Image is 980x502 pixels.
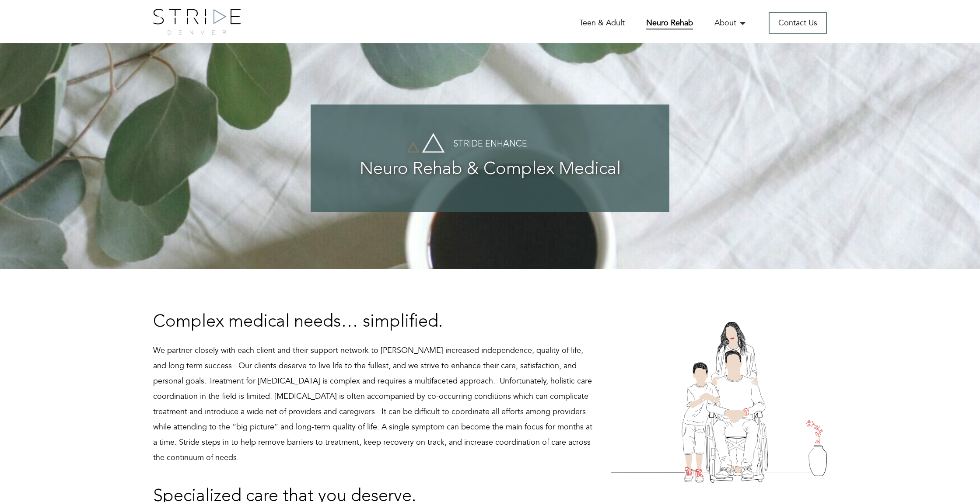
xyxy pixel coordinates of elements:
[611,313,827,483] img: Family-with-Parent-in-Wheelchair.png
[153,313,598,332] h3: Complex medical needs… simplified.
[153,345,583,387] span: We partner closely with each client and their support network to [PERSON_NAME] increased independ...
[328,160,652,179] h3: Neuro Rehab & Complex Medical
[579,17,625,28] a: Teen & Adult
[328,139,652,149] h4: Stride Enhance
[153,9,241,35] img: logo.png
[714,17,747,28] a: About
[153,376,592,463] span: Treatment for [MEDICAL_DATA] is complex and requires a multifaceted approach. Unfortunately, holi...
[646,17,693,30] a: Neuro Rehab
[769,12,827,34] a: Contact Us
